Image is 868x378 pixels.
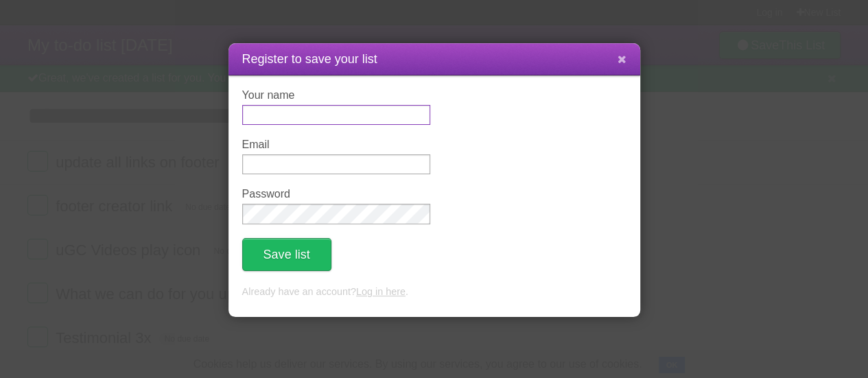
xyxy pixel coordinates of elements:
label: Email [242,139,430,151]
button: Save list [242,238,331,271]
p: Already have an account? . [242,285,626,300]
label: Your name [242,89,430,102]
a: Log in here [356,286,406,297]
h1: Register to save your list [242,50,626,69]
label: Password [242,188,430,200]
